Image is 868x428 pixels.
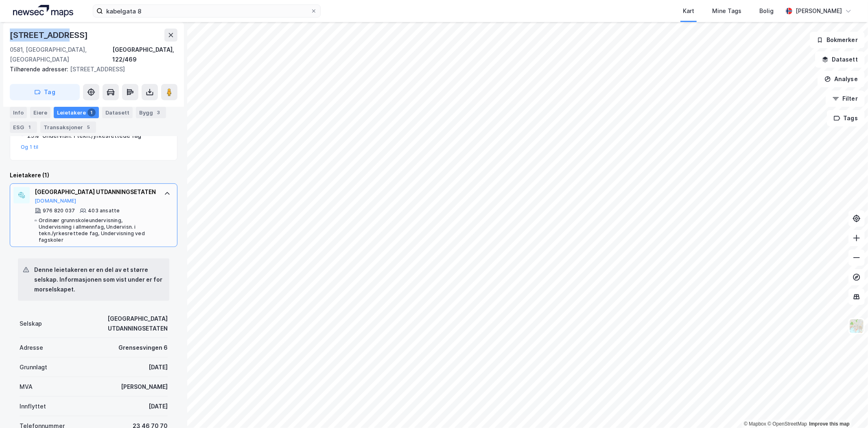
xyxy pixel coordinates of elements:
[809,421,850,427] a: Improve this map
[26,123,34,131] div: 1
[10,66,70,73] span: Tilhørende adresser:
[683,6,694,16] div: Kart
[13,5,73,17] img: logo.a4113a55bc3d86da70a041830d287a7e.svg
[39,217,156,243] div: Ordinær grunnskoleundervisning, Undervisning i allmennfag, Undervisn. i tekn./yrkesrettede fag, U...
[10,45,112,64] div: 0581, [GEOGRAPHIC_DATA], [GEOGRAPHIC_DATA]
[815,51,865,68] button: Datasett
[20,343,43,353] div: Adresse
[20,362,47,372] div: Grunnlagt
[20,402,46,411] div: Innflyttet
[10,64,171,74] div: [STREET_ADDRESS]
[827,389,868,428] iframe: Chat Widget
[20,319,42,329] div: Selskap
[759,6,774,16] div: Bolig
[827,110,865,126] button: Tags
[88,207,120,214] div: 403 ansatte
[103,5,310,17] input: Søk på adresse, matrikkel, gårdeiere, leietakere eller personer
[20,382,33,392] div: MVA
[849,318,864,334] img: Z
[149,402,168,411] div: [DATE]
[34,265,163,294] div: Denne leietakeren er en del av et større selskap. Informasjonen som vist under er for morselskapet.
[52,314,168,333] div: [GEOGRAPHIC_DATA] UTDANNINGSETATEN
[10,107,27,118] div: Info
[810,32,865,48] button: Bokmerker
[54,107,99,118] div: Leietakere
[818,71,865,87] button: Analyse
[10,29,90,42] div: [STREET_ADDRESS]
[149,362,168,372] div: [DATE]
[35,198,77,204] button: [DOMAIN_NAME]
[40,121,96,133] div: Transaksjoner
[85,123,93,131] div: 5
[712,6,741,16] div: Mine Tags
[744,421,766,427] a: Mapbox
[10,84,80,100] button: Tag
[112,45,177,64] div: [GEOGRAPHIC_DATA], 122/469
[10,170,177,180] div: Leietakere (1)
[767,421,807,427] a: OpenStreetMap
[826,90,865,107] button: Filter
[796,6,842,16] div: [PERSON_NAME]
[121,382,168,392] div: [PERSON_NAME]
[10,121,37,133] div: ESG
[30,107,50,118] div: Eiere
[35,187,156,197] div: [GEOGRAPHIC_DATA] UTDANNINGSETATEN
[87,108,96,117] div: 1
[43,207,75,214] div: 976 820 037
[155,108,163,117] div: 3
[136,107,166,118] div: Bygg
[102,107,133,118] div: Datasett
[118,343,168,353] div: Grensesvingen 6
[21,144,39,150] button: Og 1 til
